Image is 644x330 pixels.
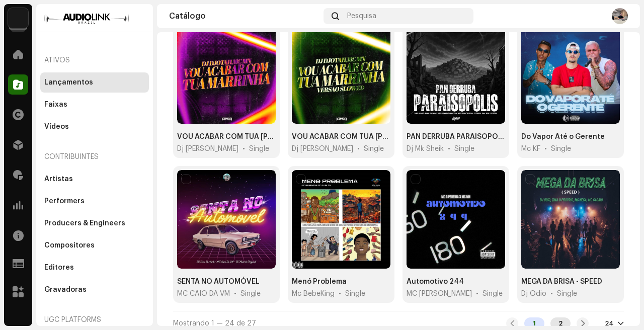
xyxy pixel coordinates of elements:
[169,12,319,20] div: Catálogo
[44,241,95,250] div: Compositores
[407,289,472,299] span: MC G PEREIRA
[521,289,546,299] span: Dj Odio
[550,289,553,299] span: •
[177,144,238,154] span: Dj Djotah
[476,289,478,299] span: •
[345,289,365,299] div: Single
[243,144,245,154] span: •
[44,123,69,131] div: Vídeos
[292,144,353,154] span: Dj Djotah
[551,144,571,154] div: Single
[40,258,149,278] re-m-nav-item: Editores
[40,191,149,211] re-m-nav-item: Performers
[44,264,74,272] div: Editores
[40,95,149,115] re-m-nav-item: Faixas
[524,317,544,329] div: 1
[347,12,376,20] span: Pesquisa
[339,289,341,299] span: •
[292,289,335,299] span: Mc BebeKing
[550,317,571,329] div: 2
[605,319,614,327] div: 24
[44,286,87,294] div: Gravadoras
[40,72,149,93] re-m-nav-item: Lançamentos
[44,197,85,205] div: Performers
[44,101,67,109] div: Faixas
[177,277,260,287] div: SENTA NO AUTOMÓVEL
[44,175,73,183] div: Artistas
[292,277,347,287] div: Menó Problema
[234,289,236,299] span: •
[44,78,93,87] div: Lançamentos
[357,144,360,154] span: •
[521,132,605,142] div: Do Vapor Até o Gerente
[364,144,384,154] div: Single
[40,169,149,189] re-m-nav-item: Artistas
[249,144,269,154] div: Single
[407,277,464,287] div: Automotivo 244
[40,145,149,169] re-a-nav-header: Contribuintes
[612,8,628,24] img: 0ba84f16-5798-4c35-affb-ab1fe2b8839d
[40,280,149,300] re-m-nav-item: Gravadoras
[407,132,505,142] div: PAN DERRUBA PARAISOPOLIS
[177,132,276,142] div: VOU ACABAR COM TUA MARRINHA
[557,289,577,299] div: Single
[8,8,28,28] img: 730b9dfe-18b5-4111-b483-f30b0c182d82
[292,132,390,142] div: VOU ACABAR COM TUA MARRINHA - VERSÃO SLOWED
[454,144,474,154] div: Single
[40,235,149,256] re-m-nav-item: Compositores
[40,48,149,72] re-a-nav-header: Ativos
[407,144,444,154] span: Dj Mk Sheik
[173,320,256,327] span: Mostrando 1 — 24 de 27
[521,144,540,154] span: Mc KF
[177,289,230,299] span: MC CAIO DA VM
[482,289,503,299] div: Single
[240,289,261,299] div: Single
[448,144,450,154] span: •
[544,144,547,154] span: •
[521,277,602,287] div: MEGA DA BRISA - SPEED
[44,219,125,227] div: Producers & Engineers
[40,213,149,233] re-m-nav-item: Producers & Engineers
[40,117,149,137] re-m-nav-item: Vídeos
